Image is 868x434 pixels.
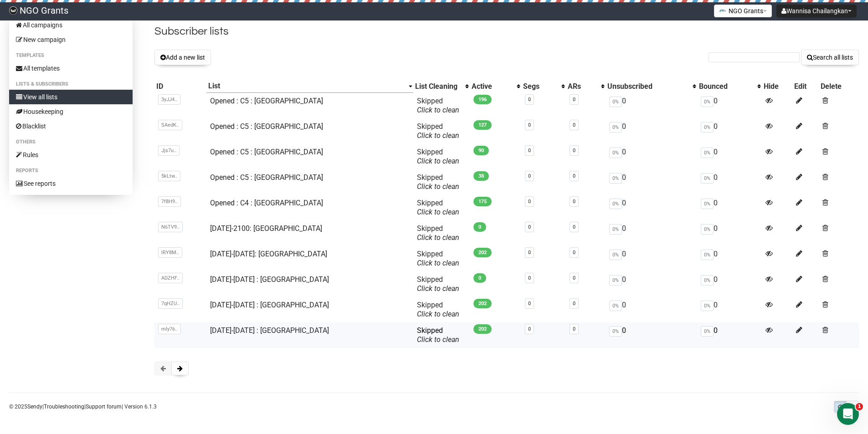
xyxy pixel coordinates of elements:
[606,118,697,144] td: 0
[417,335,459,344] a: Click to clean
[609,199,622,209] span: 0%
[154,50,211,65] button: Add a new list
[528,224,531,230] a: 0
[473,146,489,155] span: 90
[473,120,492,130] span: 127
[701,97,714,107] span: 0%
[606,297,697,322] td: 0
[528,148,531,153] a: 0
[701,275,714,286] span: 0%
[9,6,17,15] img: 17080ac3efa689857045ce3784bc614b
[158,120,182,130] span: SAedK..
[701,148,714,158] span: 0%
[528,326,531,332] a: 0
[417,224,459,242] span: Skipped
[701,224,714,235] span: 0%
[697,271,762,297] td: 0
[776,5,857,17] button: Wannisa Chailangkan
[417,301,459,318] span: Skipped
[158,298,183,309] span: 7qHZU..
[573,301,575,306] a: 0
[699,82,753,91] div: Bounced
[701,250,714,260] span: 0%
[573,224,575,230] a: 0
[210,148,323,156] a: Opened : C5 : [GEOGRAPHIC_DATA]
[417,173,459,191] span: Skipped
[568,82,596,91] div: ARs
[417,131,459,140] a: Click to clean
[9,176,133,191] a: See reports
[609,148,622,158] span: 0%
[528,275,531,281] a: 0
[606,80,697,93] th: Unsubscribed: No sort applied, activate to apply an ascending sort
[573,326,575,332] a: 0
[44,403,84,410] a: Troubleshooting
[697,195,762,220] td: 0
[606,322,697,348] td: 0
[154,23,859,40] h2: Subscriber lists
[609,326,622,337] span: 0%
[417,208,459,216] a: Click to clean
[210,97,323,105] a: Opened : C5 : [GEOGRAPHIC_DATA]
[472,82,512,91] div: Active
[701,301,714,311] span: 0%
[856,403,863,410] span: 1
[158,196,181,207] span: 7f8H9..
[473,95,492,104] span: 196
[701,122,714,133] span: 0%
[606,195,697,220] td: 0
[417,250,459,267] span: Skipped
[697,80,762,93] th: Bounced: No sort applied, activate to apply an ascending sort
[697,144,762,169] td: 0
[573,275,575,281] a: 0
[701,199,714,209] span: 0%
[606,93,697,118] td: 0
[609,301,622,311] span: 0%
[573,97,575,102] a: 0
[528,301,531,306] a: 0
[417,326,459,344] span: Skipped
[607,82,688,91] div: Unsubscribed
[9,104,133,119] a: Housekeeping
[528,122,531,128] a: 0
[697,118,762,144] td: 0
[606,246,697,271] td: 0
[714,5,772,17] button: NGO Grants
[86,403,122,410] a: Support forum
[158,273,183,283] span: ADZHF..
[609,224,622,235] span: 0%
[9,148,133,162] a: Rules
[609,275,622,286] span: 0%
[158,247,182,258] span: lRY8M..
[701,173,714,184] span: 0%
[573,148,575,153] a: 0
[697,297,762,322] td: 0
[154,80,207,93] th: ID: No sort applied, sorting is disabled
[9,90,133,104] a: View all lists
[206,80,413,93] th: List: Descending sort applied, activate to remove the sort
[792,80,818,93] th: Edit: No sort applied, sorting is disabled
[158,222,183,232] span: N6TV9..
[473,248,492,257] span: 202
[413,80,470,93] th: List Cleaning: No sort applied, activate to apply an ascending sort
[528,97,531,102] a: 0
[801,50,859,65] button: Search all lists
[573,250,575,255] a: 0
[523,82,557,91] div: Segs
[9,50,133,61] li: Templates
[9,32,133,47] a: New campaign
[158,145,180,156] span: Jjs7u..
[521,80,566,93] th: Segs: No sort applied, activate to apply an ascending sort
[417,275,459,293] span: Skipped
[606,220,697,246] td: 0
[473,171,489,181] span: 38
[697,322,762,348] td: 0
[417,148,459,165] span: Skipped
[9,402,157,412] p: © 2025 | | | Version 6.1.3
[609,97,622,107] span: 0%
[697,220,762,246] td: 0
[697,93,762,118] td: 0
[210,326,329,335] a: [DATE]-[DATE] : [GEOGRAPHIC_DATA]
[208,82,404,91] div: List
[417,259,459,267] a: Click to clean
